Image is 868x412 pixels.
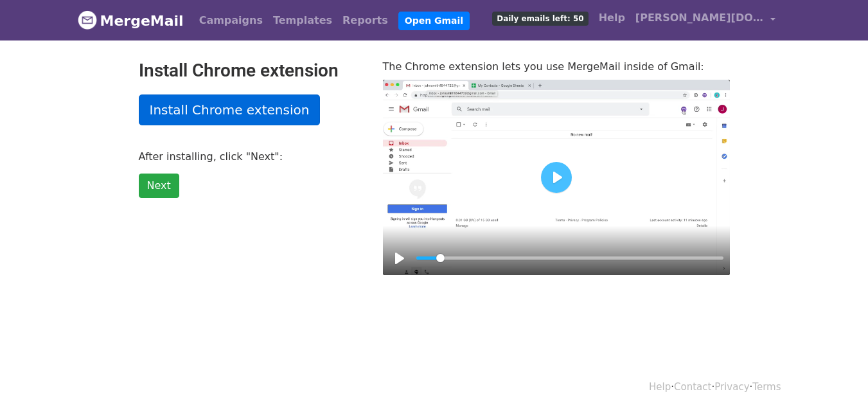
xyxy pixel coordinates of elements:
[630,5,781,35] a: [PERSON_NAME][DOMAIN_NAME][EMAIL_ADDRESS][DOMAIN_NAME]
[416,252,723,264] input: Seek
[268,8,337,33] a: Templates
[139,150,364,163] p: After installing, click "Next":
[492,12,588,26] span: Daily emails left: 50
[752,381,781,393] a: Terms
[139,94,321,125] a: Install Chrome extension
[78,10,97,30] img: MergeMail logo
[194,8,268,33] a: Campaigns
[635,10,764,26] span: [PERSON_NAME][DOMAIN_NAME][EMAIL_ADDRESS][DOMAIN_NAME]
[337,8,393,33] a: Reports
[804,350,868,412] iframe: Chat Widget
[674,381,711,393] a: Contact
[714,381,749,393] a: Privacy
[541,162,572,193] button: Play
[383,60,730,73] p: The Chrome extension lets you use MergeMail inside of Gmail:
[594,5,630,31] a: Help
[487,5,593,31] a: Daily emails left: 50
[139,60,364,82] h2: Install Chrome extension
[649,381,671,393] a: Help
[139,174,179,198] a: Next
[389,248,410,269] button: Play
[78,7,184,34] a: MergeMail
[398,12,470,30] a: Open Gmail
